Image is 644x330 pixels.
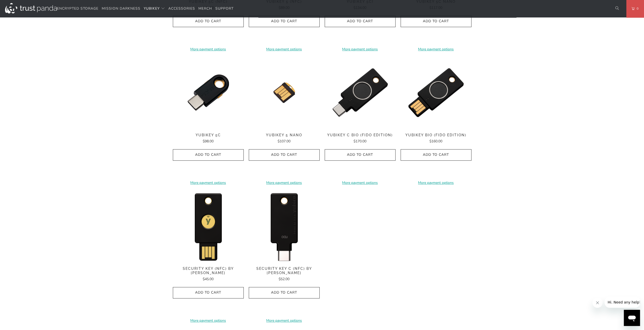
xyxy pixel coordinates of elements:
[249,287,320,298] button: Add to Cart
[178,153,238,157] span: Add to Cart
[605,297,640,308] iframe: Message from company
[168,6,195,11] span: Accessories
[325,133,396,144] a: YubiKey C Bio (FIDO Edition) $170.00
[173,318,244,323] a: More payment options
[144,6,160,11] span: YubiKey
[401,149,471,161] button: Add to Cart
[215,3,234,15] a: Support
[173,267,244,282] a: Security Key (NFC) by [PERSON_NAME] $45.00
[249,149,320,161] button: Add to Cart
[173,149,244,161] button: Add to Cart
[249,191,320,261] a: Security Key C (NFC) by Yubico - Trust Panda Security Key C (NFC) by Yubico - Trust Panda
[173,133,244,144] a: YubiKey 5C $98.00
[254,153,314,157] span: Add to Cart
[401,133,471,144] a: YubiKey Bio (FIDO Edition) $160.00
[406,19,466,24] span: Add to Cart
[102,6,140,11] span: Mission Darkness
[3,4,36,8] span: Hi. Need any help?
[325,133,396,137] span: YubiKey C Bio (FIDO Edition)
[249,318,320,323] a: More payment options
[278,139,290,144] span: $107.00
[57,6,98,11] span: Encrypted Storage
[173,57,244,128] a: YubiKey 5C - Trust Panda YubiKey 5C - Trust Panda
[401,180,471,186] a: More payment options
[401,57,471,128] img: YubiKey Bio (FIDO Edition) - Trust Panda
[249,57,320,128] a: YubiKey 5 Nano - Trust Panda YubiKey 5 Nano - Trust Panda
[401,16,471,27] button: Add to Cart
[215,6,234,11] span: Support
[5,3,57,13] img: Trust Panda Australia
[624,310,640,326] iframe: Button to launch messaging window
[173,133,244,137] span: YubiKey 5C
[249,180,320,186] a: More payment options
[330,153,390,157] span: Add to Cart
[325,180,396,186] a: More payment options
[325,16,396,27] button: Add to Cart
[401,47,471,52] a: More payment options
[279,277,289,281] span: $52.00
[102,3,140,15] a: Mission Darkness
[325,57,396,128] a: YubiKey C Bio (FIDO Edition) - Trust Panda YubiKey C Bio (FIDO Edition) - Trust Panda
[249,47,320,52] a: More payment options
[173,57,244,128] img: YubiKey 5C - Trust Panda
[325,149,396,161] button: Add to Cart
[249,267,320,275] span: Security Key C (NFC) by [PERSON_NAME]
[173,16,244,27] button: Add to Cart
[178,19,238,24] span: Add to Cart
[173,267,244,275] span: Security Key (NFC) by [PERSON_NAME]
[325,47,396,52] a: More payment options
[249,267,320,282] a: Security Key C (NFC) by [PERSON_NAME] $52.00
[203,139,214,144] span: $98.00
[401,133,471,137] span: YubiKey Bio (FIDO Edition)
[173,191,244,261] img: Security Key (NFC) by Yubico - Trust Panda
[254,291,314,295] span: Add to Cart
[198,6,212,11] span: Merch
[173,47,244,52] a: More payment options
[401,57,471,128] a: YubiKey Bio (FIDO Edition) - Trust Panda YubiKey Bio (FIDO Edition) - Trust Panda
[203,277,214,281] span: $45.00
[249,133,320,144] a: YubiKey 5 Nano $107.00
[249,16,320,27] button: Add to Cart
[592,298,603,308] iframe: Close message
[173,180,244,186] a: More payment options
[330,19,390,24] span: Add to Cart
[429,139,442,144] span: $160.00
[198,3,212,15] a: Merch
[57,3,234,15] nav: Translation missing: en.navigation.header.main_nav
[173,287,244,298] button: Add to Cart
[144,3,165,15] summary: YubiKey
[254,19,314,24] span: Add to Cart
[406,153,466,157] span: Add to Cart
[325,57,396,128] img: YubiKey C Bio (FIDO Edition) - Trust Panda
[635,6,639,11] span: 0
[57,3,98,15] a: Encrypted Storage
[249,191,320,261] img: Security Key C (NFC) by Yubico - Trust Panda
[173,191,244,261] a: Security Key (NFC) by Yubico - Trust Panda Security Key (NFC) by Yubico - Trust Panda
[168,3,195,15] a: Accessories
[354,139,366,144] span: $170.00
[249,57,320,128] img: YubiKey 5 Nano - Trust Panda
[178,291,238,295] span: Add to Cart
[249,133,320,137] span: YubiKey 5 Nano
